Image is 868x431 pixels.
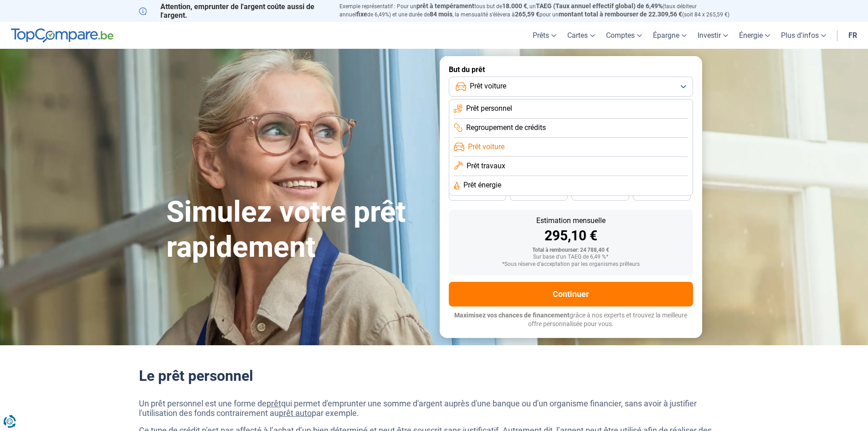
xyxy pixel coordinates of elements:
span: 18.000 € [502,2,527,10]
p: Attention, emprunter de l'argent coûte aussi de l'argent. [139,2,329,20]
a: Plus d'infos [776,22,832,49]
a: prêt [267,399,281,408]
div: Total à rembourser: 24 788,40 € [456,247,686,254]
div: Sur base d'un TAEG de 6,49 %* [456,254,686,260]
span: Prêt travaux [467,161,505,171]
span: prêt à tempérament [416,2,474,10]
span: 30 mois [591,191,611,197]
img: TopCompare [11,28,113,43]
p: Exemple représentatif : Pour un tous but de , un (taux débiteur annuel de 6,49%) et une durée de ... [339,2,729,19]
button: Prêt voiture [449,77,693,97]
a: Énergie [734,22,776,49]
span: Prêt énergie [463,180,501,190]
span: 265,59 € [515,10,539,18]
a: Investir [692,22,734,49]
h2: Le prêt personnel [139,367,729,384]
div: Estimation mensuelle [456,217,686,224]
span: 24 mois [652,191,672,197]
a: prêt auto [279,408,312,418]
label: But du prêt [449,65,693,74]
p: Un prêt personnel est une forme de qui permet d'emprunter une somme d'argent auprès d'une banque ... [139,399,729,418]
span: Prêt voiture [468,142,504,152]
span: fixe [356,10,367,18]
span: Prêt personnel [466,104,512,114]
a: fr [843,22,863,49]
h1: Simulez votre prêt rapidement [166,195,429,265]
p: grâce à nos experts et trouvez la meilleure offre personnalisée pour vous. [449,311,693,329]
div: *Sous réserve d'acceptation par les organismes prêteurs [456,261,686,268]
span: 36 mois [529,191,549,197]
span: montant total à rembourser de 22.309,56 € [559,10,682,18]
div: 295,10 € [456,229,686,243]
span: TAEG (Taux annuel effectif global) de 6,49% [536,2,663,10]
a: Cartes [562,22,601,49]
button: Continuer [449,282,693,306]
span: 42 mois [467,191,488,197]
span: Prêt voiture [470,81,506,91]
a: Prêts [527,22,562,49]
span: 84 mois [430,10,452,18]
span: Regroupement de crédits [466,123,546,133]
a: Comptes [601,22,647,49]
span: Maximisez vos chances de financement [454,312,570,319]
a: Épargne [647,22,692,49]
